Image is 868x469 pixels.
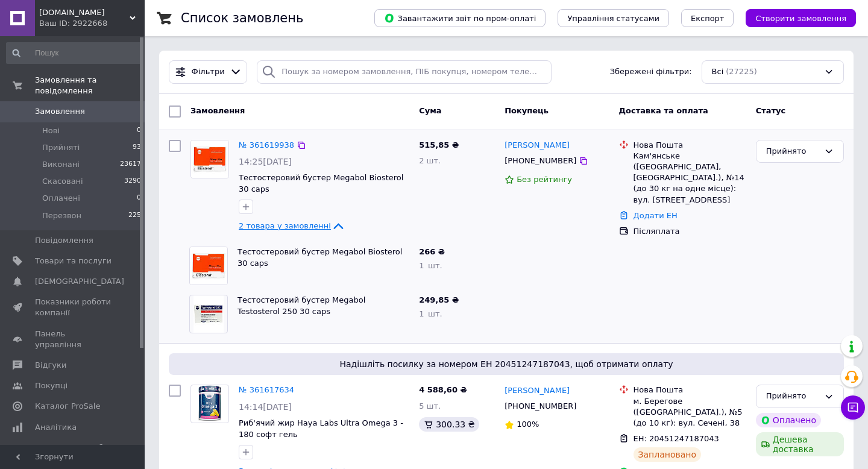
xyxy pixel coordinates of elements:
[239,221,331,230] span: 2 товара у замовленні
[35,235,93,246] span: Повідомлення
[634,151,746,206] div: Кам'янське ([GEOGRAPHIC_DATA], [GEOGRAPHIC_DATA].), №14 (до 30 кг на одне місце): вул. [STREET_AD...
[42,125,60,136] span: Нові
[239,221,345,230] a: 2 товара у замовленні
[239,402,292,412] span: 14:14[DATE]
[39,18,145,29] div: Ваш ID: 2922668
[502,398,579,414] div: [PHONE_NUMBER]
[42,210,81,221] span: Перезвон
[191,385,228,423] img: Фото товару
[712,66,724,78] span: Всі
[237,247,402,268] a: Тестостеровий бустер Megabol Biosterol 30 caps
[419,140,459,150] span: 515,85 ₴
[35,442,112,464] span: Інструменти веб-майстра та SEO
[419,247,445,256] span: 266 ₴
[124,176,141,187] span: 3290
[192,66,225,78] span: Фільтри
[239,140,294,150] a: № 361619938
[756,413,821,427] div: Оплачено
[239,173,403,194] a: Тестостеровий бустер Megabol Biosterol 30 caps
[419,401,441,411] span: 5 шт.
[190,247,227,285] img: Фото товару
[137,193,141,204] span: 0
[191,140,228,178] img: Фото товару
[42,193,80,204] span: Оплачені
[734,13,856,22] a: Створити замовлення
[419,156,441,165] span: 2 шт.
[237,295,365,316] a: Тестостеровий бустер Megabol Testosterol 250 30 caps
[634,226,746,237] div: Післяплата
[39,7,130,18] span: MASSMUSCLE.COM.UA
[634,140,746,151] div: Нова Пошта
[35,256,112,266] span: Товари та послуги
[419,106,441,115] span: Cума
[120,159,141,170] span: 23617
[181,11,303,25] h1: Список замовлень
[419,309,442,318] span: 1 шт.
[384,13,536,24] span: Завантажити звіт по пром-оплаті
[42,176,83,187] span: Скасовані
[239,157,292,166] span: 14:25[DATE]
[505,385,570,397] a: [PERSON_NAME]
[691,14,725,23] span: Експорт
[766,145,819,158] div: Прийнято
[755,14,846,23] span: Створити замовлення
[6,42,142,64] input: Пошук
[239,418,403,439] a: Риб'ячий жир Haya Labs Ultra Omega 3 - 180 софт гель
[502,153,579,169] div: [PHONE_NUMBER]
[634,434,719,443] span: ЕН: 20451247187043
[35,380,68,391] span: Покупці
[190,140,229,178] a: Фото товару
[35,75,145,96] span: Замовлення та повідомлення
[726,67,757,76] span: (27225)
[35,329,112,350] span: Панель управління
[193,295,224,333] img: Фото товару
[137,125,141,136] span: 0
[756,432,844,456] div: Дешева доставка
[567,14,659,23] span: Управління статусами
[35,422,77,433] span: Аналітика
[756,106,786,115] span: Статус
[35,360,66,371] span: Відгуки
[634,396,746,429] div: м. Берегове ([GEOGRAPHIC_DATA].), №5 (до 10 кг): вул. Сечені, 38
[42,159,80,170] span: Виконані
[42,142,80,153] span: Прийняті
[746,9,856,27] button: Створити замовлення
[35,401,100,412] span: Каталог ProSale
[619,106,708,115] span: Доставка та оплата
[558,9,669,27] button: Управління статусами
[505,106,549,115] span: Покупець
[517,175,572,184] span: Без рейтингу
[841,395,865,420] button: Чат з покупцем
[634,385,746,395] div: Нова Пошта
[634,447,702,462] div: Заплановано
[133,142,141,153] span: 93
[681,9,734,27] button: Експорт
[419,295,459,304] span: 249,85 ₴
[190,385,229,423] a: Фото товару
[766,390,819,403] div: Прийнято
[505,140,570,151] a: [PERSON_NAME]
[419,261,442,270] span: 1 шт.
[257,60,552,84] input: Пошук за номером замовлення, ПІБ покупця, номером телефону, Email, номером накладної
[190,106,245,115] span: Замовлення
[610,66,692,78] span: Збережені фільтри:
[35,297,112,318] span: Показники роботи компанії
[35,106,85,117] span: Замовлення
[374,9,546,27] button: Завантажити звіт по пром-оплаті
[128,210,141,221] span: 225
[634,211,678,220] a: Додати ЕН
[35,276,124,287] span: [DEMOGRAPHIC_DATA]
[174,358,839,370] span: Надішліть посилку за номером ЕН 20451247187043, щоб отримати оплату
[517,420,539,429] span: 100%
[419,385,467,394] span: 4 588,60 ₴
[419,417,479,432] div: 300.33 ₴
[239,385,294,394] a: № 361617634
